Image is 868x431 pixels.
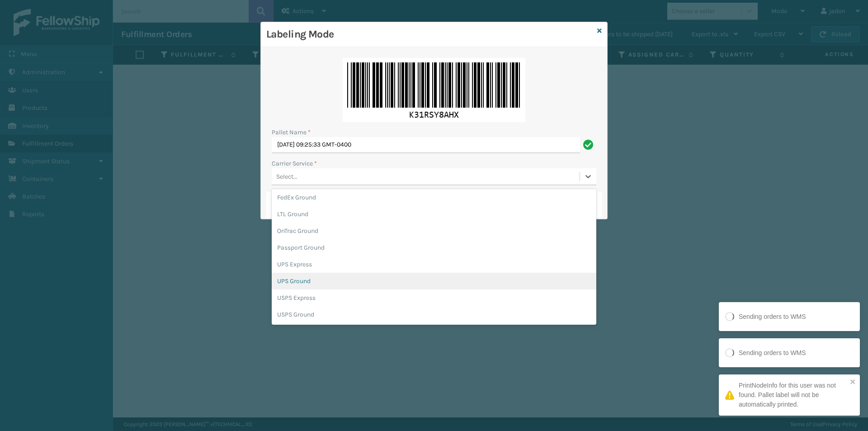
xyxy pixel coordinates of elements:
[272,159,317,168] label: Carrier Service
[850,378,856,387] button: close
[272,273,596,289] div: UPS Ground
[272,223,596,239] div: OnTrac Ground
[739,312,806,322] div: Sending orders to WMS
[266,28,594,41] h3: Labeling Mode
[272,189,596,206] div: FedEx Ground
[739,381,847,409] div: PrintNodeInfo for this user was not found. Pallet label will not be automatically printed.
[276,172,297,181] div: Select...
[272,256,596,273] div: UPS Express
[739,348,806,358] div: Sending orders to WMS
[272,239,596,256] div: Passport Ground
[272,306,596,323] div: USPS Ground
[272,128,311,137] label: Pallet Name
[272,206,596,223] div: LTL Ground
[272,289,596,306] div: USPS Express
[343,58,525,122] img: cIWK8AAAAAZJREFUAwD3PomQmWg9rAAAAABJRU5ErkJggg==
